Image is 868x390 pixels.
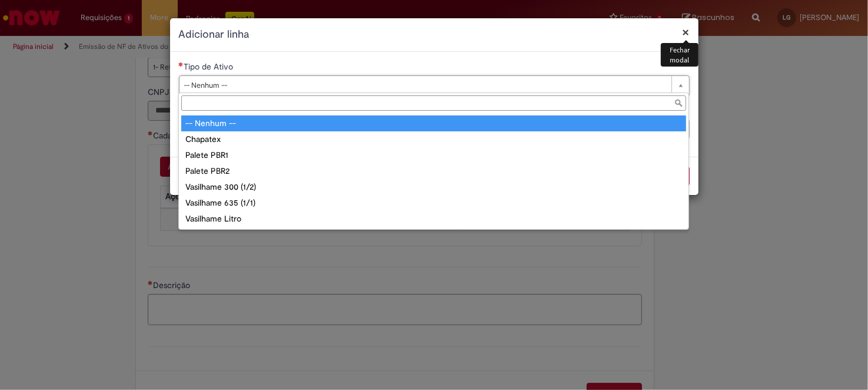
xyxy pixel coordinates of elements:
[181,195,686,211] div: Vasilhame 635 (1/1)
[181,211,686,227] div: Vasilhame Litro
[181,163,686,179] div: Palete PBR2
[179,113,689,229] ul: Tipo de Ativo
[181,147,686,163] div: Palete PBR1
[181,131,686,147] div: Chapatex
[181,179,686,195] div: Vasilhame 300 (1/2)
[181,115,686,131] div: -- Nenhum --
